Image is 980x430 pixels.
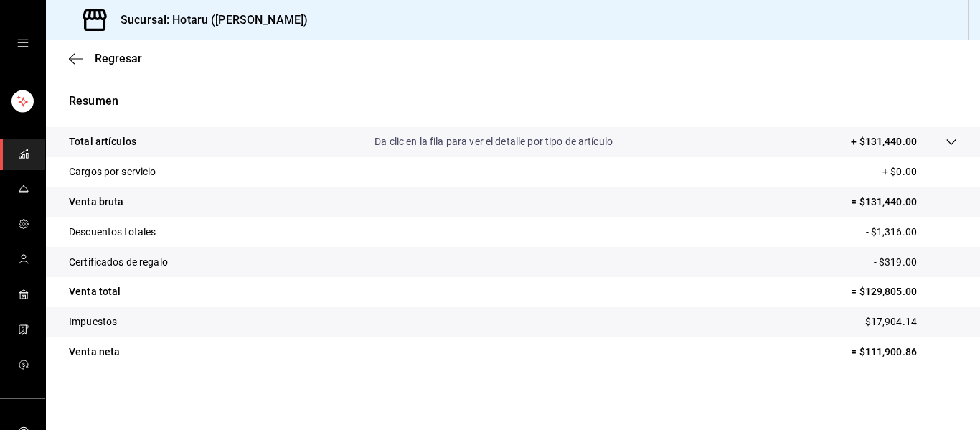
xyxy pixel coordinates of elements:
p: Certificados de regalo [69,255,168,270]
p: Da clic en la fila para ver el detalle por tipo de artículo [374,134,613,149]
p: Total artículos [69,134,136,149]
p: Venta total [69,284,121,299]
p: + $131,440.00 [851,134,917,149]
p: - $319.00 [874,255,957,270]
p: = $111,900.86 [851,345,957,360]
p: Descuentos totales [69,225,156,240]
button: open drawer [17,37,29,49]
p: + $0.00 [882,164,957,179]
p: - $1,316.00 [866,225,957,240]
p: Impuestos [69,314,117,329]
p: - $17,904.14 [859,314,957,329]
p: Resumen [69,93,957,110]
p: = $129,805.00 [851,284,957,299]
p: Venta bruta [69,195,123,210]
h3: Sucursal: Hotaru ([PERSON_NAME]) [109,11,308,29]
span: Regresar [95,52,142,65]
button: Regresar [69,52,142,65]
p: Cargos por servicio [69,164,156,179]
p: = $131,440.00 [851,195,957,210]
p: Venta neta [69,345,120,360]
